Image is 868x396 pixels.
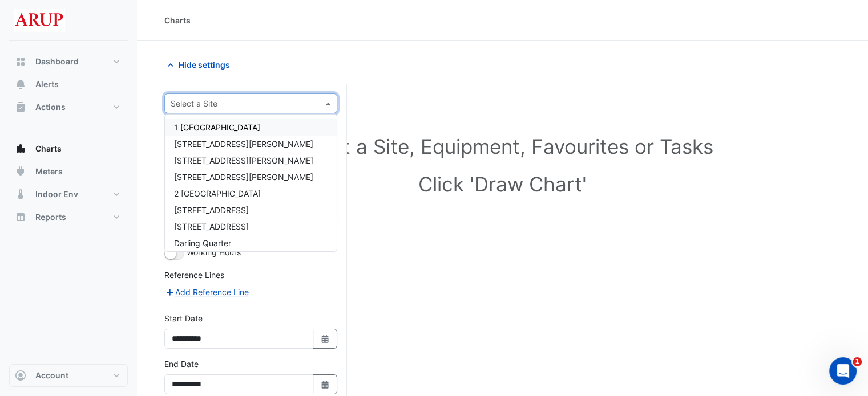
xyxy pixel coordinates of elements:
button: Indoor Env [9,183,128,206]
fa-icon: Select Date [320,379,330,389]
span: [STREET_ADDRESS][PERSON_NAME] [174,172,313,182]
button: Hide settings [164,55,237,75]
span: Hide settings [179,59,230,71]
app-icon: Dashboard [15,56,26,67]
div: Charts [164,14,191,26]
span: Alerts [35,79,59,90]
button: Charts [9,137,128,160]
span: [STREET_ADDRESS][PERSON_NAME] [174,139,313,149]
span: [STREET_ADDRESS] [174,222,249,231]
span: [STREET_ADDRESS] [174,205,249,215]
label: Reference Lines [164,269,224,281]
button: Actions [9,96,128,119]
button: Add Reference Line [164,285,249,299]
button: Alerts [9,73,128,96]
h1: Select a Site, Equipment, Favourites or Tasks [189,134,815,158]
h1: Click 'Draw Chart' [189,172,815,196]
app-icon: Meters [15,166,26,177]
app-icon: Actions [15,101,26,113]
label: Start Date [164,312,203,324]
span: Account [35,370,68,381]
span: 2 [GEOGRAPHIC_DATA] [174,189,261,198]
app-icon: Charts [15,143,26,154]
app-icon: Reports [15,211,26,223]
button: Reports [9,206,128,228]
span: Meters [35,166,63,177]
span: Dashboard [35,56,79,67]
span: Darling Quarter [174,238,231,248]
fa-icon: Select Date [320,334,330,344]
label: End Date [164,358,199,370]
span: Working Hours [187,247,241,257]
img: Company Logo [14,9,65,32]
ng-dropdown-panel: Options list [164,114,337,252]
button: Meters [9,160,128,183]
span: 1 [GEOGRAPHIC_DATA] [174,123,260,132]
span: [STREET_ADDRESS][PERSON_NAME] [174,156,313,165]
button: Dashboard [9,50,128,73]
app-icon: Alerts [15,79,26,90]
span: Actions [35,101,66,113]
span: Indoor Env [35,189,78,200]
button: Account [9,364,128,387]
span: Reports [35,211,66,223]
span: 1 [853,357,862,366]
iframe: Intercom live chat [829,357,857,385]
app-icon: Indoor Env [15,189,26,200]
span: Charts [35,143,62,154]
